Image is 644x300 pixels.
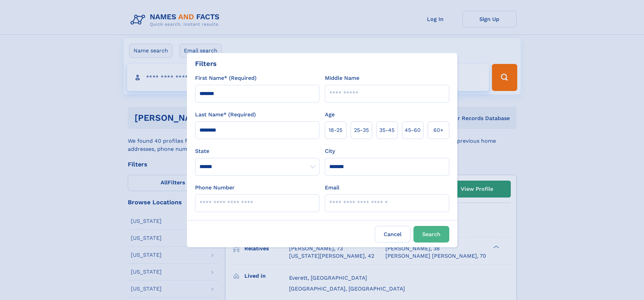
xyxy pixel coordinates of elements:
[329,126,342,134] span: 18‑25
[325,111,335,119] label: Age
[413,226,449,243] button: Search
[433,126,444,134] span: 60+
[325,147,335,155] label: City
[325,74,359,82] label: Middle Name
[405,126,421,134] span: 45‑60
[195,147,319,155] label: State
[325,184,339,192] label: Email
[195,184,235,192] label: Phone Number
[379,126,395,134] span: 35‑45
[195,111,256,119] label: Last Name* (Required)
[354,126,369,134] span: 25‑35
[195,59,217,69] div: Filters
[375,226,411,243] label: Cancel
[195,74,257,82] label: First Name* (Required)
